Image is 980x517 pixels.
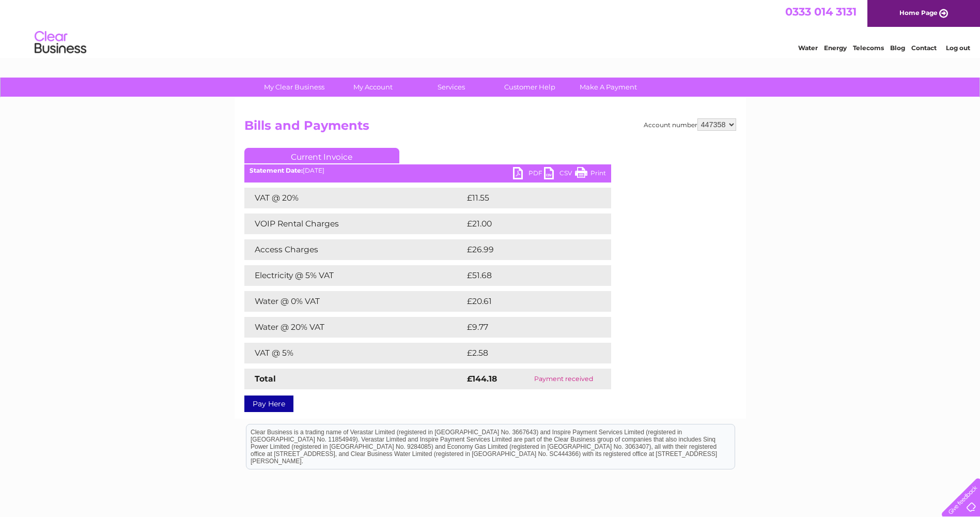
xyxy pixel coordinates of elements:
[516,369,611,389] td: Payment received
[246,6,735,50] div: Clear Business is a trading name of Verastar Limited (registered in [GEOGRAPHIC_DATA] No. 3667643...
[824,44,847,52] a: Energy
[464,239,591,260] td: £26.99
[890,44,905,52] a: Blog
[250,166,303,174] b: Statement Date:
[244,396,293,412] a: Pay Here
[464,317,587,338] td: £9.77
[566,78,651,97] a: Make A Payment
[464,265,589,286] td: £51.68
[544,167,575,182] a: CSV
[644,118,736,131] div: Account number
[946,44,970,52] a: Log out
[244,239,464,260] td: Access Charges
[244,265,464,286] td: Electricity @ 5% VAT
[464,214,589,234] td: £21.00
[464,343,587,363] td: £2.58
[244,118,736,138] h2: Bills and Payments
[853,44,884,52] a: Telecoms
[34,27,87,58] img: logo.png
[244,214,464,234] td: VOIP Rental Charges
[255,374,276,384] strong: Total
[330,78,415,97] a: My Account
[513,167,544,182] a: PDF
[244,343,464,363] td: VAT @ 5%
[798,44,818,52] a: Water
[244,291,464,312] td: Water @ 0% VAT
[911,44,937,52] a: Contact
[409,78,494,97] a: Services
[464,188,588,208] td: £11.55
[252,78,337,97] a: My Clear Business
[785,5,857,18] a: 0333 014 3131
[575,167,606,182] a: Print
[244,167,611,174] div: [DATE]
[467,374,497,384] strong: £144.18
[487,78,572,97] a: Customer Help
[244,317,464,338] td: Water @ 20% VAT
[244,148,399,163] a: Current Invoice
[464,291,589,312] td: £20.61
[244,188,464,208] td: VAT @ 20%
